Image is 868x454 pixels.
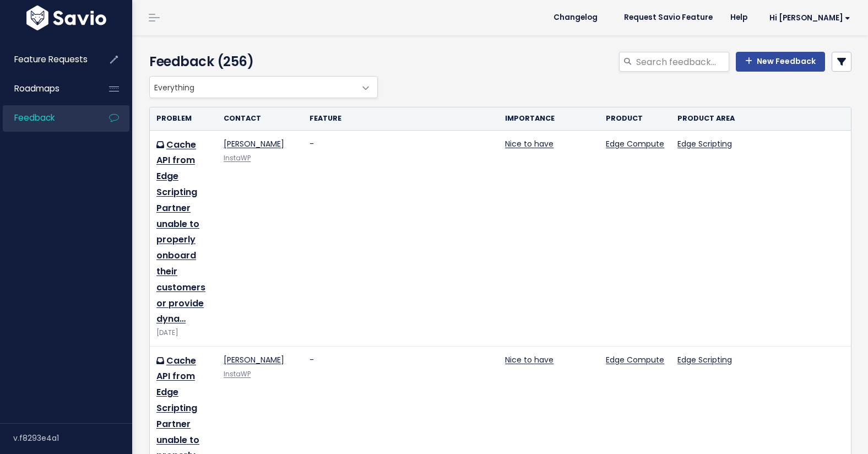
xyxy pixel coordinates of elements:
[150,77,355,98] span: Everything
[615,9,721,26] a: Request Savio Feature
[554,14,598,21] span: Changelog
[756,9,859,26] a: Hi [PERSON_NAME]
[150,107,217,130] th: Problem
[677,354,732,365] a: Edge Scripting
[677,138,732,149] a: Edge Scripting
[303,130,498,346] td: -
[505,138,554,149] a: Nice to have
[3,47,91,72] a: Feature Requests
[505,354,554,365] a: Nice to have
[599,107,671,130] th: Product
[24,6,109,30] img: logo-white.9d6f32f41409.svg
[224,370,251,379] a: InstaWP
[606,354,664,365] a: Edge Compute
[606,138,664,149] a: Edge Compute
[498,107,599,130] th: Importance
[149,52,372,72] h4: Feedback (256)
[635,52,729,72] input: Search feedback...
[303,107,498,130] th: Feature
[217,107,303,130] th: Contact
[149,76,378,98] span: Everything
[769,14,850,22] span: Hi [PERSON_NAME]
[14,112,55,123] span: Feedback
[156,327,210,339] div: [DATE]
[224,354,284,365] a: [PERSON_NAME]
[3,105,91,131] a: Feedback
[224,138,284,149] a: [PERSON_NAME]
[13,424,132,452] div: v.f8293e4a1
[14,53,88,65] span: Feature Requests
[224,154,251,163] a: InstaWP
[721,9,756,26] a: Help
[3,76,91,101] a: Roadmaps
[671,107,863,130] th: Product Area
[736,52,825,72] a: New Feedback
[14,83,59,94] span: Roadmaps
[156,138,205,326] a: Cache API from Edge Scripting Partner unable to properly onboard their customers or provide dyna…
